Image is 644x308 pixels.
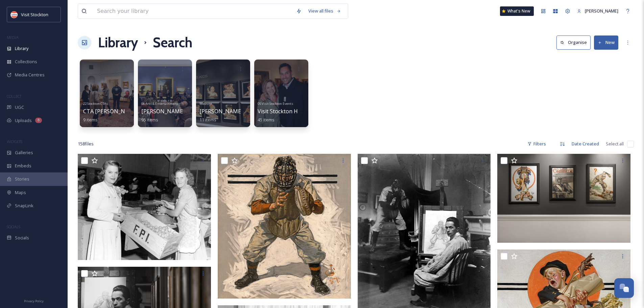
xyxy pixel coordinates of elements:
a: 05 Visit Stockton EventsVisit Stockton Holiday Party at the [GEOGRAPHIC_DATA] 202245 items [258,100,413,123]
span: 22 Stockton CTAs [83,101,108,106]
span: CTA [PERSON_NAME] Tour (Old) [83,108,166,115]
span: 08 Arts & Entertainment [141,101,178,106]
span: 45 items [258,117,275,123]
span: UGC [15,104,24,111]
div: 8 [35,118,42,123]
span: 95 items [141,117,158,123]
span: 05 Visit Stockton Events [258,101,293,106]
span: Privacy Policy [24,299,44,303]
span: [PERSON_NAME] [585,8,618,14]
span: WIDGETS [7,139,22,144]
span: Visit Stockton Holiday Party at the [GEOGRAPHIC_DATA] 2022 [258,108,413,115]
span: SnapLink [15,203,33,209]
img: Haggin Museum - Leyendecker Gallery - Sept 2017.jpg [497,154,630,243]
span: Stories [15,176,29,182]
span: Visit Stockton [21,11,48,18]
img: unnamed.jpeg [11,11,18,18]
button: New [594,35,618,49]
span: Select all [606,141,624,147]
a: Organise [556,35,594,49]
span: 158 file s [78,141,94,147]
a: [PERSON_NAME] [574,4,622,18]
span: Embeds [15,163,31,169]
img: Haggin Tillie Lewis 1942.jpg [78,154,211,260]
span: Galleries [15,149,33,156]
span: Socials [15,235,29,241]
a: View all files [305,4,344,18]
img: Leyendecker catcher.tif [218,154,351,299]
a: 22 Stockton CTAsCTA [PERSON_NAME] Tour (Old)9 items [83,100,166,123]
span: Maps [15,189,26,196]
span: Website [199,101,212,106]
a: Privacy Policy [24,297,44,305]
a: Library [98,32,138,53]
div: Date Created [568,137,602,150]
button: Open Chat [614,278,634,298]
span: Collections [15,58,37,65]
span: Media Centres [15,72,45,78]
span: Uploads [15,117,32,124]
a: Website[PERSON_NAME][GEOGRAPHIC_DATA]11 items [199,100,297,123]
span: 11 items [199,117,216,123]
span: 9 items [83,117,98,123]
div: Filters [524,137,549,150]
a: What's New [500,6,534,16]
button: Organise [556,35,591,49]
span: SOCIALS [7,224,20,229]
span: [PERSON_NAME][GEOGRAPHIC_DATA] [199,108,297,115]
span: MEDIA [7,35,19,40]
a: 08 Arts & Entertainment[PERSON_NAME][GEOGRAPHIC_DATA]95 items [141,100,239,123]
h1: Search [153,32,192,53]
span: COLLECT [7,94,21,99]
span: [PERSON_NAME][GEOGRAPHIC_DATA] [141,108,239,115]
input: Search your library [94,4,293,19]
span: Library [15,45,28,52]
